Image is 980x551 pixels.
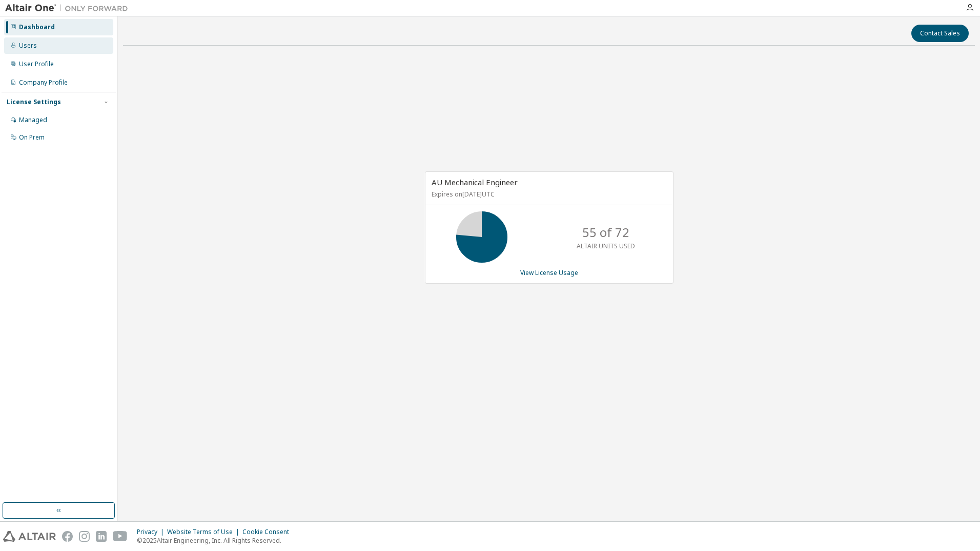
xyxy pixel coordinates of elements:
[432,177,518,187] span: AU Mechanical Engineer
[520,268,578,277] a: View License Usage
[5,3,133,13] img: Altair One
[7,98,61,106] div: License Settings
[19,23,55,31] div: Dashboard
[19,78,68,87] div: Company Profile
[432,190,664,199] p: Expires on [DATE] UTC
[137,536,295,545] p: © 2025 Altair Engineering, Inc. All Rights Reserved.
[137,528,167,536] div: Privacy
[19,116,47,124] div: Managed
[167,528,242,536] div: Website Terms of Use
[3,531,56,542] img: altair_logo.svg
[582,224,629,241] p: 55 of 72
[242,528,295,536] div: Cookie Consent
[19,42,37,50] div: Users
[577,242,635,250] p: ALTAIR UNITS USED
[19,133,45,142] div: On Prem
[19,60,54,68] div: User Profile
[62,531,73,542] img: facebook.svg
[911,25,969,42] button: Contact Sales
[96,531,107,542] img: linkedin.svg
[113,531,128,542] img: youtube.svg
[79,531,90,542] img: instagram.svg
